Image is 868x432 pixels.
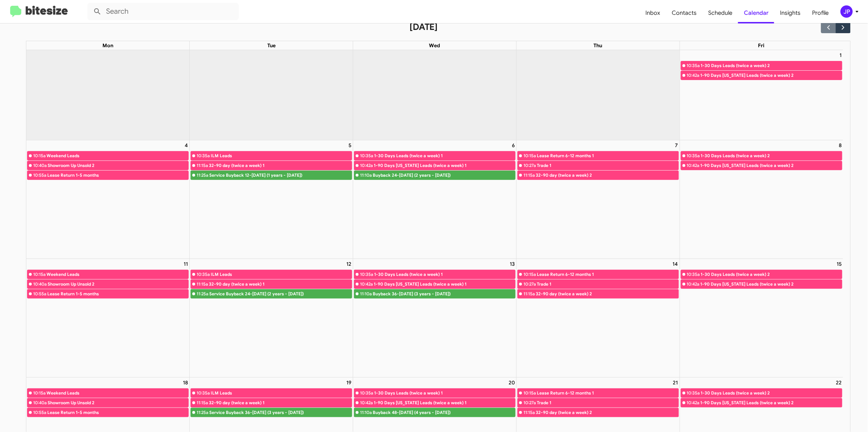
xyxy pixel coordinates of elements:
div: Showroom Up Unsold 2 [48,281,188,288]
div: Service Buyback 36-[DATE] (3 years - [DATE]) [209,409,352,416]
a: August 8, 2025 [837,140,843,150]
div: 1-90 Days [US_STATE] Leads (twice a week) 1 [374,281,515,288]
a: August 7, 2025 [674,140,680,150]
div: Lease Return 6-12 months 1 [537,271,679,278]
td: August 8, 2025 [680,140,843,259]
div: ILM Leads [211,389,352,397]
div: 32-90 day (twice a week) 1 [209,399,352,406]
div: 10:27a [523,162,536,169]
div: 10:55a [33,290,46,297]
a: Contacts [666,3,702,23]
a: Monday [101,41,115,50]
div: 32-90 day (twice a week) 1 [209,162,352,169]
div: Lease Return 6-12 months 1 [537,152,679,159]
div: 10:40a [33,281,47,288]
div: 11:15a [523,409,535,416]
td: August 12, 2025 [190,259,353,377]
button: JP [834,5,860,18]
a: August 18, 2025 [181,378,189,388]
div: 10:35a [687,389,700,397]
a: Schedule [702,3,738,23]
div: 10:42a [360,399,373,406]
div: Trade 1 [537,399,679,406]
div: 1-90 Days [US_STATE] Leads (twice a week) 1 [374,399,515,406]
div: 10:35a [360,271,373,278]
div: 10:40a [33,162,47,169]
td: August 6, 2025 [353,140,517,259]
a: Friday [757,41,766,50]
button: Next month [836,21,851,33]
div: ILM Leads [211,271,352,278]
div: 11:15a [197,162,208,169]
div: 1-30 Days Leads (twice a week) 2 [701,271,842,278]
div: 11:15a [197,281,208,288]
a: August 20, 2025 [507,378,516,388]
div: Service Buyback 12-[DATE] (1 years - [DATE]) [209,172,352,179]
div: 1-90 Days [US_STATE] Leads (twice a week) 2 [701,399,842,406]
div: 10:42a [687,72,700,79]
a: Tuesday [266,41,277,50]
div: 10:15a [33,389,45,397]
div: 1-30 Days Leads (twice a week) 1 [374,152,515,159]
a: Profile [806,3,834,23]
div: 32-90 day (twice a week) 2 [536,409,679,416]
div: 10:15a [523,271,536,278]
div: Lease Return 1-5 months [47,172,188,179]
a: August 15, 2025 [835,259,843,269]
div: 10:35a [360,152,373,159]
div: 1-30 Days Leads (twice a week) 2 [701,152,842,159]
a: Thursday [592,41,604,50]
div: 10:35a [197,152,210,159]
div: Buyback 24-[DATE] (2 years - [DATE]) [373,172,515,179]
div: 10:15a [33,271,45,278]
td: August 13, 2025 [353,259,517,377]
div: 11:10a [360,172,372,179]
div: 32-90 day (twice a week) 2 [536,290,679,297]
div: Trade 1 [537,281,679,288]
a: August 22, 2025 [834,378,843,388]
div: 10:15a [523,152,536,159]
td: August 14, 2025 [517,259,680,377]
a: August 13, 2025 [508,259,516,269]
div: 1-30 Days Leads (twice a week) 1 [374,389,515,397]
td: August 11, 2025 [26,259,190,377]
div: 10:35a [687,62,700,69]
span: Inbox [640,3,666,23]
div: 10:42a [360,281,373,288]
div: 1-90 Days [US_STATE] Leads (twice a week) 2 [701,162,842,169]
h2: [DATE] [409,21,438,33]
div: Showroom Up Unsold 2 [48,162,188,169]
div: 11:15a [523,172,535,179]
div: Service Buyback 24-[DATE] (2 years - [DATE]) [209,290,352,297]
div: JP [841,5,853,18]
div: 32-90 day (twice a week) 2 [536,172,679,179]
button: Previous month [821,21,836,33]
div: Weekend Leads [47,271,188,278]
div: 10:35a [687,152,700,159]
div: 10:27a [523,399,536,406]
div: 1-30 Days Leads (twice a week) 2 [701,389,842,397]
div: 10:27a [523,281,536,288]
div: 1-30 Days Leads (twice a week) 1 [374,271,515,278]
td: August 5, 2025 [190,140,353,259]
a: August 12, 2025 [345,259,353,269]
div: 10:42a [687,399,700,406]
div: 1-90 Days [US_STATE] Leads (twice a week) 2 [701,72,842,79]
div: 11:25a [197,172,208,179]
div: 32-90 day (twice a week) 1 [209,281,352,288]
div: ILM Leads [211,152,352,159]
a: August 6, 2025 [510,140,516,150]
div: 10:55a [33,172,46,179]
div: Weekend Leads [47,152,188,159]
a: Calendar [738,3,774,23]
div: 10:35a [687,271,700,278]
div: 10:55a [33,409,46,416]
a: August 21, 2025 [672,378,680,388]
div: 11:25a [197,409,208,416]
div: 11:15a [523,290,535,297]
div: Trade 1 [537,162,679,169]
